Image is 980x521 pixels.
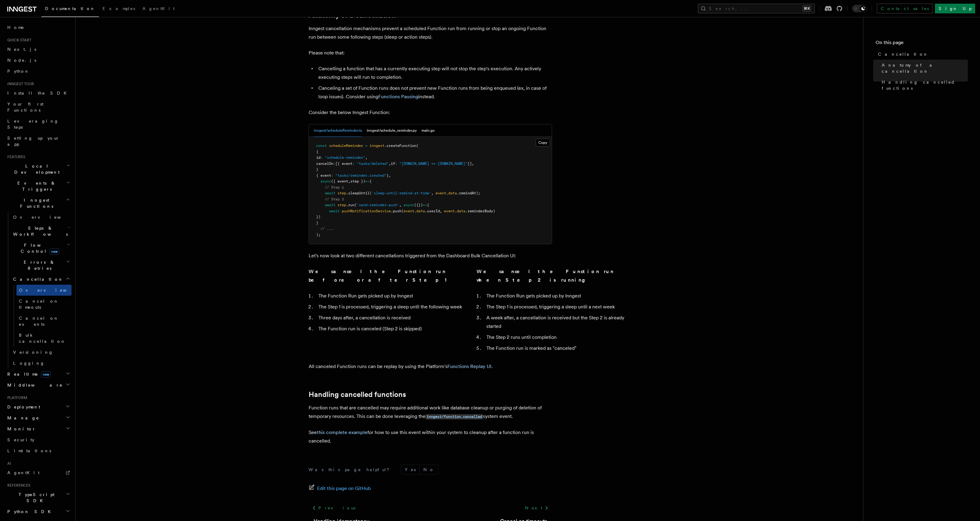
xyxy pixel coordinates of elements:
[333,162,335,166] span: :
[103,6,135,11] span: Examples
[16,313,72,330] a: Cancel on events
[19,316,59,327] span: Cancel on events
[369,179,372,183] span: {
[485,344,630,353] li: The Function run is marked as "canceled"
[455,209,457,213] span: .
[404,203,414,207] span: async
[7,448,51,453] span: Limitations
[7,136,60,147] span: Setting up your app
[5,133,72,150] a: Setting up your app
[5,99,72,116] a: Your first Functions
[45,6,95,11] span: Documentation
[5,434,72,445] a: Security
[365,144,367,148] span: =
[877,4,933,13] a: Contact sales
[5,382,63,388] span: Middleware
[465,209,495,213] span: .reminderBody)
[342,209,391,213] span: pushNotificationService
[391,162,395,166] span: if
[316,162,333,166] span: cancelOn
[16,330,72,347] a: Bulk cancellation
[357,162,389,166] span: "tasks/deleted"
[13,350,53,355] span: Versioning
[5,55,72,66] a: Node.js
[314,124,362,137] button: inngest/scheduleReminder.ts
[7,470,40,475] span: AgentKit
[879,60,968,77] a: Anatomy of a cancellation
[422,124,435,137] button: main.go
[427,203,429,207] span: {
[7,24,24,30] span: Home
[5,212,72,369] div: Inngest Functions
[5,163,66,175] span: Local Development
[391,209,401,213] span: .push
[879,77,968,94] a: Handling cancelled functions
[316,233,320,237] span: );
[338,203,346,207] span: step
[19,333,66,344] span: Bulk cancellation
[5,197,66,209] span: Inngest Functions
[11,274,72,285] button: Cancellation
[309,269,447,283] strong: We cancel the Function run before or after Step 1
[316,155,320,160] span: id
[467,162,472,166] span: }]
[401,209,404,213] span: (
[309,252,552,260] p: Let's now look at two different cancellations triggered from the Dashboard Bulk Cancellation UI:
[139,2,178,16] a: AgentKit
[309,484,371,493] a: Edit this page on GitHub
[309,108,552,117] p: Consider the below Inngest Function:
[882,79,968,91] span: Handling cancelled functions
[11,347,72,358] a: Versioning
[5,38,31,43] span: Quick start
[378,94,418,99] a: Functions Pausing
[16,296,72,313] a: Cancel on timeouts
[472,162,474,166] span: ,
[317,429,367,435] a: this complete example
[325,185,344,189] span: // Step 1
[365,155,367,160] span: ,
[19,288,82,293] span: Overview
[5,483,30,488] span: References
[41,2,99,17] a: Documentation
[5,426,36,432] span: Monitor
[389,162,391,166] span: ,
[5,404,40,410] span: Deployment
[414,203,423,207] span: ({})
[309,404,552,421] p: Function runs that are cancelled may require additional work like database cleanup or purging of ...
[404,209,414,213] span: event
[876,49,968,60] a: Cancellation
[320,155,323,160] span: :
[352,162,355,166] span: :
[369,144,384,148] span: inngest
[389,173,391,178] span: ,
[5,195,72,212] button: Inngest Functions
[387,173,389,178] span: }
[446,191,448,195] span: .
[348,179,350,183] span: ,
[425,413,483,419] a: inngest/function.cancelled
[367,124,417,137] button: inngest/schedule_reminder.py
[5,44,72,55] a: Next.js
[11,240,72,257] button: Flow Controlnew
[882,62,968,74] span: Anatomy of a cancellation
[5,491,66,504] span: TypeScript SDK
[852,5,867,12] button: Toggle dark mode
[521,502,552,513] a: Next
[485,314,630,331] li: A week after, a cancellation is received but the Step 2 is already started
[5,82,34,86] span: Inngest tour
[425,414,483,419] code: inngest/function.cancelled
[335,162,352,166] span: [{ event
[7,102,44,113] span: Your first Functions
[316,150,318,154] span: {
[309,362,552,371] p: All canceled Function runs can be replay by using the Platform's .
[420,465,438,474] button: No
[357,203,399,207] span: 'send-reminder-push'
[425,209,440,213] span: .userId
[5,22,72,33] a: Home
[320,227,333,231] span: // ...
[317,303,462,311] li: The Step 1 is processed, triggering a sleep until the following week
[485,292,630,300] li: The Function Run gets picked up by Inngest
[317,292,462,300] li: The Function Run gets picked up by Inngest
[5,371,51,377] span: Realtime
[11,285,72,347] div: Cancellation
